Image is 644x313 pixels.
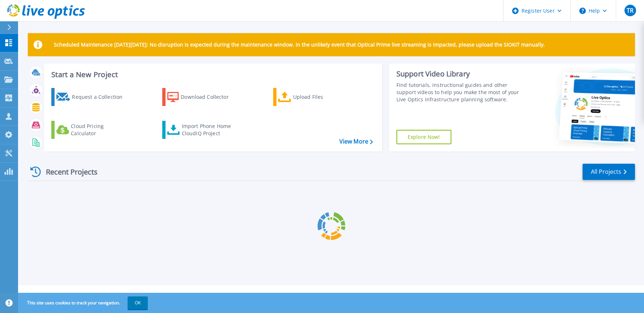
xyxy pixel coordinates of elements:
span: TR [627,8,634,13]
div: Download Collector [181,90,239,104]
p: Scheduled Maintenance [DATE][DATE]: No disruption is expected during the maintenance window. In t... [54,42,545,48]
a: Upload Files [273,88,354,106]
div: Support Video Library [396,69,521,79]
a: View More [339,138,373,145]
button: OK [128,296,148,309]
div: Upload Files [293,90,351,104]
a: Request a Collection [51,88,132,106]
div: Cloud Pricing Calculator [71,123,129,137]
div: Request a Collection [72,90,130,104]
a: Download Collector [162,88,243,106]
div: Import Phone Home CloudIQ Project [182,123,238,137]
a: Explore Now! [396,130,451,144]
div: Recent Projects [28,163,107,181]
div: Find tutorials, instructional guides and other support videos to help you make the most of your L... [396,81,521,103]
h3: Start a New Project [51,71,373,79]
span: This site uses cookies to track your navigation. [20,296,148,309]
a: All Projects [583,164,635,180]
a: Cloud Pricing Calculator [51,121,132,139]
